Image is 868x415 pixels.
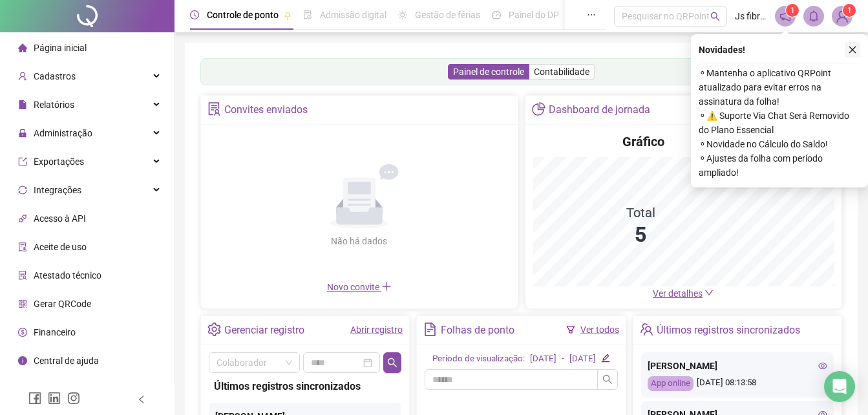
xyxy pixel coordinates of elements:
span: qrcode [18,299,27,308]
span: instagram [67,392,80,405]
span: Novidades ! [699,43,745,57]
span: filter [566,325,575,334]
span: ⚬ ⚠️ Suporte Via Chat Será Removido do Plano Essencial [699,109,860,137]
span: Cadastros [34,71,76,81]
span: eye [818,361,827,370]
span: facebook [28,392,41,405]
span: edit [601,354,609,362]
span: Relatórios [34,100,74,110]
span: sync [18,186,27,195]
div: [DATE] [530,352,556,366]
span: pushpin [284,12,291,19]
span: pie-chart [532,102,545,116]
span: Administração [34,128,92,138]
sup: Atualize o seu contato no menu Meus Dados [843,4,856,17]
div: App online [648,376,693,391]
div: [DATE] [569,352,596,366]
span: Página inicial [34,43,87,53]
div: Últimos registros sincronizados [214,378,396,394]
span: file [18,100,27,109]
span: down [704,288,714,297]
div: Dashboard de jornada [549,99,650,121]
span: audit [18,242,27,251]
span: Novo convite [327,282,392,292]
span: search [387,357,397,368]
a: Abrir registro [350,325,403,335]
span: 1 [790,6,795,15]
span: ⚬ Mantenha o aplicativo QRPoint atualizado para evitar erros na assinatura da folha! [699,66,860,109]
span: home [18,43,27,52]
span: sun [398,10,407,19]
span: Central de ajuda [34,356,99,366]
span: setting [207,323,221,336]
span: team [640,323,653,336]
span: close [848,45,857,54]
span: left [137,395,146,404]
a: Ver detalhes down [653,288,714,299]
span: Financeiro [34,327,76,337]
span: search [602,374,613,385]
span: linkedin [48,392,61,405]
div: Período de visualização: [432,352,525,366]
div: [PERSON_NAME] [648,359,827,373]
span: notification [779,10,791,22]
span: ⚬ Novidade no Cálculo do Saldo! [699,137,860,151]
div: Convites enviados [224,99,308,121]
span: Gestão de férias [415,10,480,20]
div: Últimos registros sincronizados [657,319,800,341]
div: [DATE] 08:13:58 [648,376,827,391]
span: Painel de controle [453,67,524,77]
span: Painel do DP [509,10,559,20]
sup: 1 [786,4,799,17]
span: info-circle [18,356,27,365]
span: search [710,12,720,21]
span: dashboard [492,10,501,19]
span: ellipsis [587,10,596,19]
div: Gerenciar registro [224,319,304,341]
span: solution [207,102,221,116]
span: clock-circle [190,10,199,19]
span: Acesso à API [34,213,86,224]
span: Exportações [34,156,84,167]
span: Contabilidade [534,67,589,77]
div: Open Intercom Messenger [824,371,855,402]
div: Não há dados [300,234,419,248]
span: dollar [18,328,27,337]
span: file-done [303,10,312,19]
span: Ver detalhes [653,288,703,299]
span: export [18,157,27,166]
a: Ver todos [580,325,619,335]
div: Folhas de ponto [441,319,514,341]
span: pushpin [564,12,572,19]
span: plus [381,281,392,292]
span: Integrações [34,185,81,195]
span: user-add [18,72,27,81]
span: bell [808,10,820,22]
h4: Gráfico [622,133,664,151]
div: - [562,352,564,366]
span: solution [18,271,27,280]
span: Js fibra net [735,9,767,23]
span: Controle de ponto [207,10,279,20]
span: api [18,214,27,223]
span: 1 [847,6,852,15]
span: Aceite de uso [34,242,87,252]
span: file-text [423,323,437,336]
span: Atestado técnico [34,270,101,281]
span: ⚬ Ajustes da folha com período ampliado! [699,151,860,180]
span: Gerar QRCode [34,299,91,309]
span: lock [18,129,27,138]
img: 79891 [832,6,852,26]
span: Admissão digital [320,10,386,20]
